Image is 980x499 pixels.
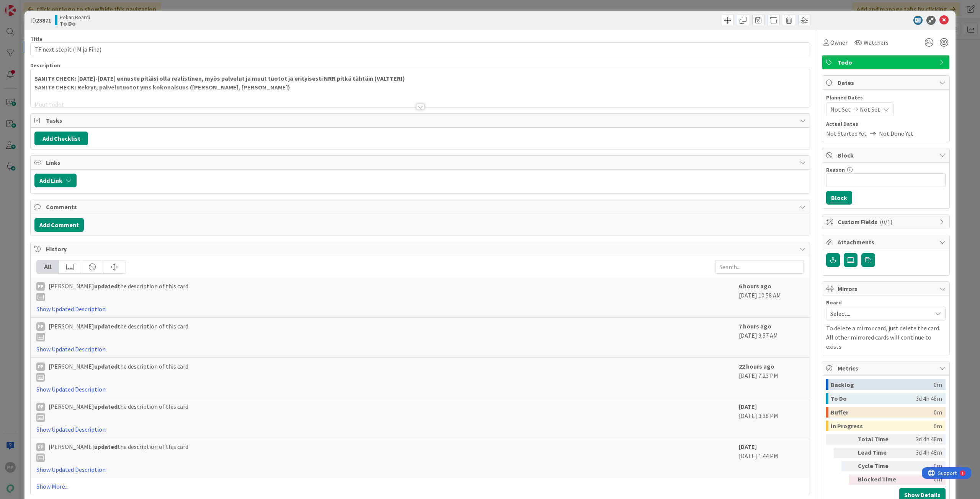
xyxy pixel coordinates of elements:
b: 23871 [36,16,51,24]
button: Add Checklist [34,132,88,145]
span: Board [826,300,842,305]
div: Buffer [831,407,934,418]
div: [DATE] 10:58 AM [739,281,804,314]
span: Select... [830,308,928,319]
span: Watchers [864,38,889,47]
span: Not Done Yet [879,129,913,138]
div: 3d 4h 48m [903,434,942,445]
b: To Do [60,20,90,26]
span: Metrics [838,364,936,373]
div: Cycle Time [858,461,900,471]
a: Show More... [36,482,804,491]
span: History [46,244,796,254]
span: [PERSON_NAME] the description of this card [49,322,188,341]
div: 0m [903,475,942,485]
b: [DATE] [739,403,757,410]
input: Search... [715,260,804,274]
div: 0m [903,461,942,471]
div: Lead Time [858,448,900,458]
p: To delete a mirror card, just delete the card. All other mirrored cards will continue to exists. [826,323,946,351]
strong: SANITY CHECK: [DATE]-[DATE] ennuste pitäisi olla realistinen, myös palvelut ja muut tuotot ja eri... [34,75,405,82]
input: type card name here... [30,42,810,56]
span: Dates [838,78,936,87]
a: Show Updated Description [36,305,106,313]
b: updated [94,443,118,450]
span: Todo [838,58,936,67]
div: 1 [40,3,42,9]
div: PP [36,443,45,451]
div: 0m [934,379,942,390]
div: [DATE] 9:57 AM [739,322,804,354]
b: updated [94,403,118,410]
b: 22 hours ago [739,362,774,370]
span: Mirrors [838,284,936,293]
span: Attachments [838,237,936,247]
div: Blocked Time [858,475,900,485]
span: [PERSON_NAME] the description of this card [49,362,188,382]
span: [PERSON_NAME] the description of this card [49,281,188,301]
div: PP [36,282,45,291]
button: Block [826,191,852,205]
button: Add Link [34,174,77,187]
span: Links [46,158,796,167]
b: updated [94,322,118,330]
div: 0m [934,421,942,431]
a: Show Updated Description [36,466,106,473]
div: [DATE] 7:23 PM [739,362,804,394]
span: Planned Dates [826,94,946,102]
div: PP [36,362,45,371]
div: Total Time [858,434,900,445]
span: Custom Fields [838,217,936,226]
div: PP [36,322,45,331]
div: [DATE] 3:38 PM [739,402,804,434]
b: updated [94,362,118,370]
b: [DATE] [739,443,757,450]
strong: SANITY CHECK: Rekryt, palvelutuotot yms kokonaisuus ([PERSON_NAME], [PERSON_NAME]) [34,83,290,91]
div: In Progress [831,421,934,431]
b: updated [94,282,118,290]
b: 6 hours ago [739,282,771,290]
span: Owner [830,38,848,47]
div: 0m [934,407,942,418]
button: Add Comment [34,218,84,232]
span: Block [838,151,936,160]
span: Tasks [46,116,796,125]
span: Description [30,62,60,69]
div: 3d 4h 48m [903,448,942,458]
a: Show Updated Description [36,385,106,393]
div: All [37,260,59,273]
div: Backlog [831,379,934,390]
span: Not Set [860,105,880,114]
a: Show Updated Description [36,426,106,433]
label: Reason [826,166,845,173]
b: 7 hours ago [739,322,771,330]
label: Title [30,36,42,42]
span: [PERSON_NAME] the description of this card [49,442,188,462]
a: Show Updated Description [36,345,106,353]
div: [DATE] 1:44 PM [739,442,804,474]
span: Pekan Boardi [60,14,90,20]
span: Actual Dates [826,120,946,128]
div: 3d 4h 48m [916,393,942,404]
span: [PERSON_NAME] the description of this card [49,402,188,422]
span: ( 0/1 ) [880,218,892,226]
span: ID [30,16,51,25]
span: Not Set [830,105,851,114]
span: Comments [46,202,796,211]
div: To Do [831,393,916,404]
div: PP [36,403,45,411]
span: Support [16,1,35,10]
span: Not Started Yet [826,129,867,138]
